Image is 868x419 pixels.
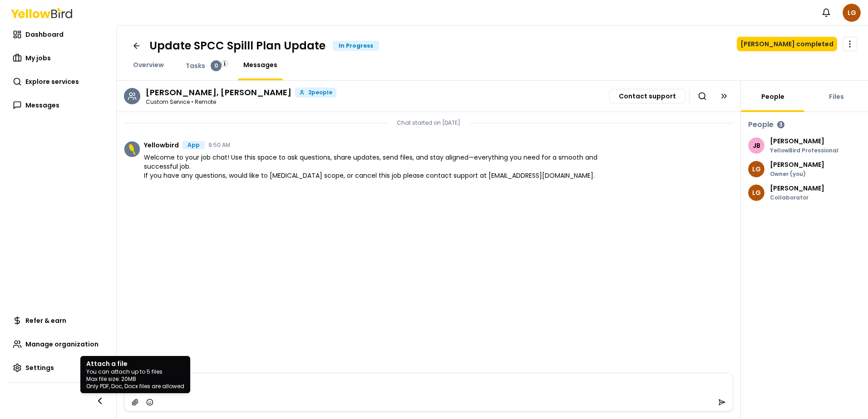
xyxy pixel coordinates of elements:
div: In Progress [333,41,379,51]
span: Tasks [186,61,205,70]
h1: Update SPCC Spilll Plan Update [149,39,325,53]
span: Manage organization [25,340,99,349]
span: Refer & earn [25,316,66,325]
div: You can attach up to 5 filesMax file size: 20MBOnly PDF, Doc, Docx files are allowed [124,373,733,412]
p: Chat started on [DATE] [397,119,460,127]
span: JB [748,137,764,154]
h3: Jishant Brahmbhatt, Leticia Garcia [146,88,291,97]
a: Manage organization [7,335,109,353]
a: Tasks0 [180,60,227,71]
p: Custom Service • Remote [146,99,336,105]
p: Collaborator [770,195,824,200]
button: [PERSON_NAME] completed [737,37,837,51]
a: Files [824,92,849,101]
span: Messages [243,60,277,69]
p: YellowBird Professional [770,148,838,153]
p: You can attach up to 5 files Max file size: 20MB Only PDF, Doc, Docx files are allowed [86,368,184,390]
div: 3 [777,121,784,128]
span: LG [748,161,764,177]
div: App [182,141,205,149]
a: Explore services [7,73,109,91]
button: Contact support [609,89,686,103]
span: Yellowbird [144,142,179,148]
p: [PERSON_NAME] [770,185,824,191]
div: 0 [211,60,222,71]
span: 2 people [308,90,332,95]
span: Messages [25,101,59,110]
a: Dashboard [7,25,109,44]
span: LG [748,185,764,201]
h3: People [748,119,774,130]
time: 9:50 AM [208,142,230,148]
span: Explore services [25,77,79,86]
a: Messages [238,60,283,69]
a: My jobs [7,49,109,67]
a: Refer & earn [7,312,109,330]
span: Welcome to your job chat! Use this space to ask questions, share updates, send files, and stay al... [144,153,601,180]
span: LG [843,4,861,22]
div: Chat messages [117,112,740,373]
p: [PERSON_NAME] [770,138,838,144]
span: Dashboard [25,30,64,39]
a: Settings [7,359,109,377]
p: Owner (you) [770,171,824,177]
a: Overview [128,60,169,69]
span: Overview [133,60,164,69]
span: Settings [25,363,54,372]
a: Messages [7,96,109,114]
a: People [756,92,790,101]
span: My jobs [25,54,51,63]
p: [PERSON_NAME] [770,161,824,168]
